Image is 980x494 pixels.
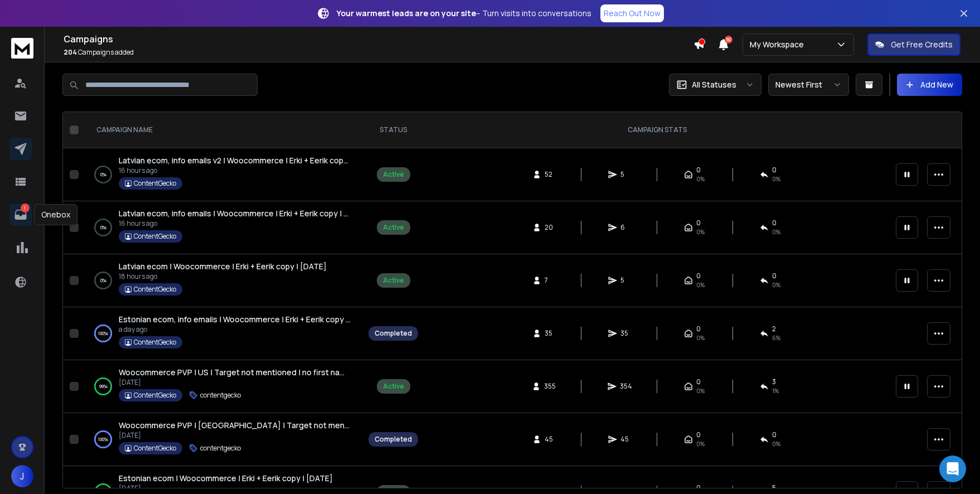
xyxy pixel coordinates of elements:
span: 0 [696,219,701,227]
span: 0 [696,430,701,439]
td: 99%Woocommerce PVP | US | Target not mentioned | no first name | [DATE][DATE]ContentGeckocontentg... [83,360,362,413]
span: 355 [544,382,556,391]
span: Latvian ecom | Woocommerce | Erki + Eerik copy | [DATE] [119,261,327,272]
p: 0 % [100,275,106,286]
span: 0% [696,280,705,289]
span: 7 [545,276,556,285]
p: [DATE] [119,484,333,493]
a: Woocommerce PVP | US | Target not mentioned | no first name | [DATE] [119,367,351,378]
p: contentgecko [200,444,241,453]
a: Latvian ecom | Woocommerce | Erki + Eerik copy | [DATE] [119,261,327,272]
span: 20 [545,223,556,232]
a: Latvian ecom, info emails v2 | Woocommerce | Erki + Eerik copy | [DATE] [119,155,351,166]
span: 0 % [772,280,780,289]
span: 45 [620,435,632,444]
span: 0% [696,333,705,342]
span: 5 [620,170,632,179]
span: 0 % [772,175,780,183]
td: 0%Latvian ecom, info emails | Woocommerce | Erki + Eerik copy | [DATE]16 hours agoContentGecko [83,201,362,254]
span: 5 [620,276,632,285]
span: 0 [696,166,701,175]
span: 0 % [772,439,780,448]
span: 0 [696,483,701,492]
span: 0% [696,439,705,448]
button: Add New [897,74,962,96]
button: J [11,465,33,487]
span: 354 [620,382,632,391]
td: 0%Latvian ecom | Woocommerce | Erki + Eerik copy | [DATE]18 hours agoContentGecko [83,254,362,307]
p: [DATE] [119,378,351,387]
span: 1 % [772,386,779,395]
p: Campaigns added [64,48,693,57]
p: My Workspace [750,39,808,50]
span: 0 [772,166,777,175]
p: 0 % [100,169,106,180]
span: 2 [772,325,776,333]
p: 100 % [98,328,108,339]
th: CAMPAIGN STATS [425,112,889,148]
span: 204 [64,47,77,57]
span: 6 [620,223,632,232]
strong: Your warmest leads are on your site [337,8,476,18]
p: Reach Out Now [604,8,661,19]
p: ContentGecko [134,179,176,188]
div: Active [383,170,404,179]
span: 0 [696,325,701,333]
img: logo [11,38,33,59]
th: CAMPAIGN NAME [83,112,362,148]
p: contentgecko [200,391,241,400]
p: 99 % [99,381,108,392]
span: Latvian ecom, info emails | Woocommerce | Erki + Eerik copy | [DATE] [119,208,370,219]
span: Estonian ecom | Woocommerce | Erki + Eerik copy | [DATE] [119,473,333,483]
div: Active [383,382,404,391]
p: 16 hours ago [119,166,351,175]
a: Estonian ecom | Woocommerce | Erki + Eerik copy | [DATE] [119,473,333,484]
span: 0 [772,219,777,227]
span: 50 [725,36,732,43]
p: 1 [21,204,30,212]
a: Reach Out Now [600,4,664,22]
span: Woocommerce PVP | US | Target not mentioned | no first name | [DATE] [119,367,384,377]
a: Estonian ecom, info emails | Woocommerce | Erki + Eerik copy | [DATE] [119,314,351,325]
p: 18 hours ago [119,272,327,281]
p: ContentGecko [134,232,176,241]
button: Newest First [768,74,849,96]
span: 0% [696,227,705,236]
span: 0 [696,377,701,386]
p: ContentGecko [134,285,176,294]
a: Latvian ecom, info emails | Woocommerce | Erki + Eerik copy | [DATE] [119,208,351,219]
span: 6 % [772,333,780,342]
p: ContentGecko [134,444,176,453]
span: 52 [545,170,556,179]
div: Active [383,276,404,285]
a: Woocommerce PVP | [GEOGRAPHIC_DATA] | Target not mentioned | First Name | [DATE] [119,420,351,431]
p: – Turn visits into conversations [337,8,591,19]
p: 100 % [98,434,108,445]
h1: Campaigns [64,32,693,46]
span: 35 [545,329,556,338]
p: 0 % [100,222,106,233]
span: 35 [620,329,632,338]
span: 0 [772,272,777,280]
span: Latvian ecom, info emails v2 | Woocommerce | Erki + Eerik copy | [DATE] [119,155,380,166]
span: 0 [696,272,701,280]
span: 0 % [772,227,780,236]
div: Open Intercom Messenger [939,456,966,482]
span: 45 [545,435,556,444]
p: ContentGecko [134,391,176,400]
td: 100%Estonian ecom, info emails | Woocommerce | Erki + Eerik copy | [DATE]a day agoContentGecko [83,307,362,360]
span: 0% [696,386,705,395]
p: a day ago [119,325,351,334]
span: 5 [772,483,776,492]
span: Woocommerce PVP | [GEOGRAPHIC_DATA] | Target not mentioned | First Name | [DATE] [119,420,446,430]
a: 1 [9,204,32,226]
button: Get Free Credits [867,33,960,56]
span: 3 [772,377,776,386]
div: Completed [375,435,412,444]
td: 0%Latvian ecom, info emails v2 | Woocommerce | Erki + Eerik copy | [DATE]16 hours agoContentGecko [83,148,362,201]
p: Get Free Credits [891,39,953,50]
p: All Statuses [692,79,736,90]
p: ContentGecko [134,338,176,347]
div: Completed [375,329,412,338]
